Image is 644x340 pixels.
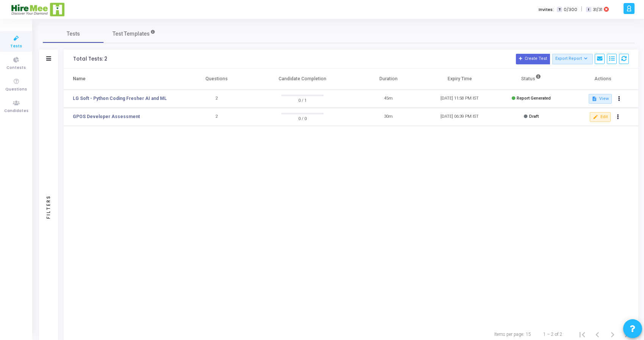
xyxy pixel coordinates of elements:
[11,2,66,17] img: logo
[353,69,424,90] th: Duration
[67,30,80,38] span: Tests
[495,69,567,90] th: Status
[557,7,562,12] span: T
[252,69,353,90] th: Candidate Completion
[424,90,495,108] td: [DATE] 11:58 PM IST
[5,86,27,93] span: Questions
[424,69,495,90] th: Expiry Time
[593,114,598,120] mat-icon: edit
[529,114,539,119] span: Draft
[516,54,550,64] button: Create Test
[73,95,167,102] a: LG Soft - Python Coding Fresher AI and ML
[494,331,524,338] div: Items per page:
[539,6,554,13] label: Invites:
[592,96,597,101] mat-icon: description
[181,108,252,126] td: 2
[73,113,140,120] a: GPOS Developer Assessment
[353,108,424,126] td: 30m
[581,5,582,13] span: |
[181,90,252,108] td: 2
[590,112,611,122] button: Edit
[45,165,52,248] div: Filters
[64,69,181,90] th: Name
[589,94,612,104] button: View
[73,56,107,62] div: Total Tests: 2
[567,69,638,90] th: Actions
[593,6,602,13] span: 31/31
[4,108,28,114] span: Candidates
[526,331,531,338] div: 15
[424,108,495,126] td: [DATE] 06:39 PM IST
[10,43,22,50] span: Tests
[281,114,324,122] span: 0 / 0
[552,54,593,64] button: Export Report
[181,69,252,90] th: Questions
[564,6,577,13] span: 0/300
[113,30,150,38] span: Test Templates
[281,96,324,104] span: 0 / 1
[353,90,424,108] td: 45m
[543,331,563,338] div: 1 – 2 of 2
[6,65,26,71] span: Contests
[517,96,551,101] span: Report Generated
[586,7,591,12] span: I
